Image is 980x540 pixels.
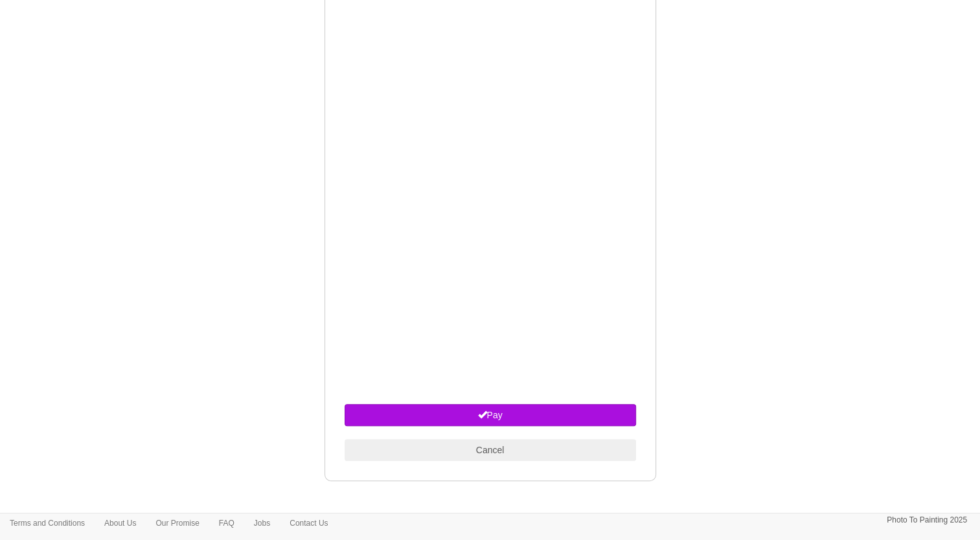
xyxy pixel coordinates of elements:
button: Cancel [345,439,636,461]
a: Jobs [244,513,280,533]
a: Contact Us [280,513,337,533]
a: Our Promise [146,513,209,533]
a: FAQ [209,513,244,533]
button: Pay [345,404,636,426]
p: Photo To Painting 2025 [887,513,967,527]
a: About Us [95,513,146,533]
